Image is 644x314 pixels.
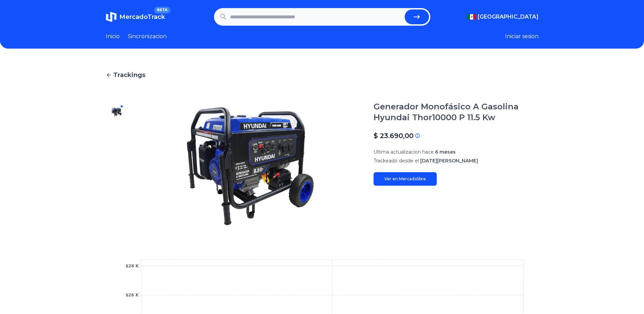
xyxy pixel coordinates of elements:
[128,32,167,41] a: Sincronizacion
[111,215,122,226] img: Generador Monofásico A Gasolina Hyundai Thor10000 P 11.5 Kw
[111,150,122,161] img: Generador Monofásico A Gasolina Hyundai Thor10000 P 11.5 Kw
[106,70,539,80] a: Trackings
[119,13,165,21] span: MercadoTrack
[374,131,413,140] p: $ 23.690,00
[374,172,437,186] a: Ver en Mercadolibre
[374,101,539,123] h1: Generador Monofásico A Gasolina Hyundai Thor10000 P 11.5 Kw
[505,32,539,41] button: Iniciar sesion
[478,13,539,21] span: [GEOGRAPHIC_DATA]
[111,107,122,117] img: Generador Monofásico A Gasolina Hyundai Thor10000 P 11.5 Kw
[106,11,165,22] a: MercadoTrackBETA
[106,11,117,22] img: MercadoTrack
[106,32,120,41] a: Inicio
[467,14,476,20] img: Mexico
[113,70,145,80] span: Trackings
[154,7,170,14] span: BETA
[420,158,478,164] span: [DATE][PERSON_NAME]
[111,172,122,182] img: Generador Monofásico A Gasolina Hyundai Thor10000 P 11.5 Kw
[111,193,122,204] img: Generador Monofásico A Gasolina Hyundai Thor10000 P 11.5 Kw
[435,149,456,155] span: 6 meses
[467,13,539,21] button: [GEOGRAPHIC_DATA]
[111,128,122,139] img: Generador Monofásico A Gasolina Hyundai Thor10000 P 11.5 Kw
[125,293,139,297] tspan: $26 K
[374,149,434,155] span: Ultima actualizacion hace
[141,101,360,231] img: Generador Monofásico A Gasolina Hyundai Thor10000 P 11.5 Kw
[125,264,139,268] tspan: $28 K
[374,158,419,164] span: Trackeado desde el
